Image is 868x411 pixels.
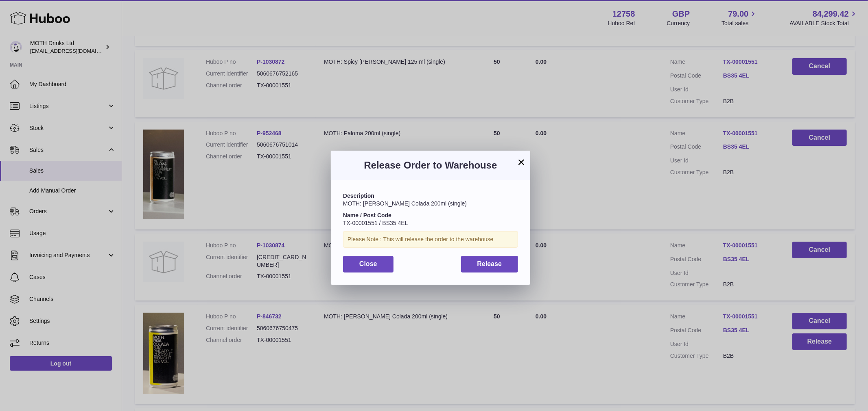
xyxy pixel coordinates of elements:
[343,193,374,199] strong: Description
[343,159,518,172] h3: Release Order to Warehouse
[359,260,377,267] span: Close
[461,256,518,273] button: Release
[516,157,526,167] button: ×
[343,231,518,248] div: Please Note : This will release the order to the warehouse
[343,200,467,207] span: MOTH: [PERSON_NAME] Colada 200ml (single)
[343,220,408,226] span: TX-00001551 / BS35 4EL
[477,260,502,267] span: Release
[343,256,394,273] button: Close
[343,212,391,218] strong: Name / Post Code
